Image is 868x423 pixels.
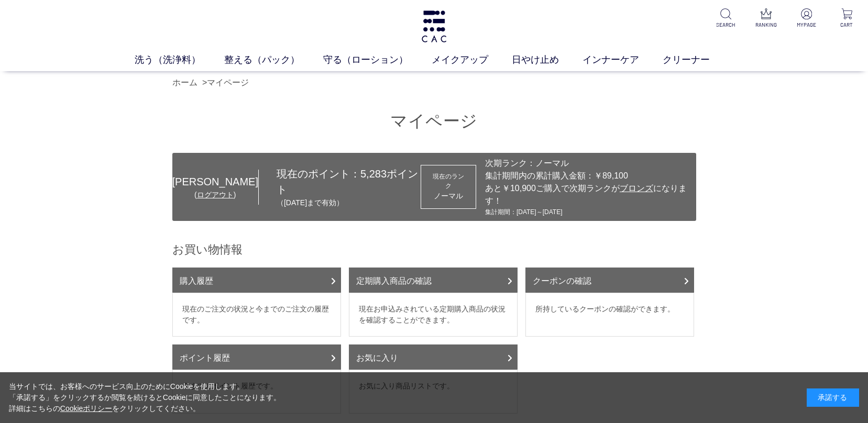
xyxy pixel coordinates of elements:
li: > [202,76,251,89]
a: SEARCH [713,8,739,29]
dd: 今までのポイント履歴です。 [172,370,341,414]
a: お気に入り [349,344,518,370]
a: ポイント履歴 [172,344,341,370]
a: CART [834,8,860,29]
p: SEARCH [713,21,739,29]
a: MYPAGE [794,8,819,29]
h1: マイページ [172,110,696,132]
span: ブロンズ [620,184,653,193]
a: 洗う（洗浄料） [135,53,224,67]
div: [PERSON_NAME] [172,174,258,190]
a: 日やけ止め [512,53,583,67]
a: 整える（パック） [224,53,323,67]
a: RANKING [753,8,779,29]
dd: 現在お申込みされている定期購入商品の状況を確認することができます。 [349,293,518,337]
img: logo [420,10,448,42]
div: ノーマル [431,191,466,202]
a: 守る（ローション） [323,53,432,67]
a: Cookieポリシー [60,404,113,413]
a: インナーケア [583,53,663,67]
a: 購入履歴 [172,268,341,293]
div: 承諾する [807,388,859,407]
a: マイページ [207,78,249,87]
dd: 所持しているクーポンの確認ができます。 [525,293,694,337]
div: ( ) [172,190,258,201]
a: クリーナー [663,53,733,67]
a: ホーム [172,78,197,87]
div: あと￥10,900ご購入で次期ランクが になります！ [485,182,691,207]
a: クーポンの確認 [525,268,694,293]
a: メイクアップ [432,53,512,67]
p: RANKING [753,21,779,29]
p: CART [834,21,860,29]
dt: 現在のランク [431,172,466,191]
div: 次期ランク：ノーマル [485,157,691,170]
a: ログアウト [197,191,234,199]
div: 集計期間内の累計購入金額：￥89,100 [485,170,691,182]
div: 現在のポイント： ポイント [259,166,421,208]
div: 集計期間：[DATE]～[DATE] [485,207,691,217]
dd: 現在のご注文の状況と今までのご注文の履歴です。 [172,293,341,337]
a: 定期購入商品の確認 [349,268,518,293]
span: 5,283 [360,168,387,180]
h2: お買い物情報 [172,242,696,257]
p: （[DATE]まで有効） [277,197,421,208]
div: 当サイトでは、お客様へのサービス向上のためにCookieを使用します。 「承諾する」をクリックするか閲覧を続けるとCookieに同意したことになります。 詳細はこちらの をクリックしてください。 [9,381,281,414]
dd: お気に入り商品リストです。 [349,370,518,414]
p: MYPAGE [794,21,819,29]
